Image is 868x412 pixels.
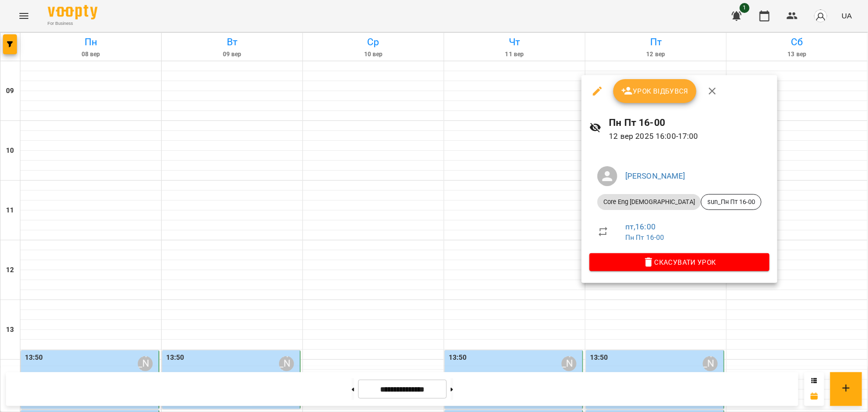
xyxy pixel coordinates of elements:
span: Урок відбувся [621,85,689,97]
button: Урок відбувся [613,79,697,103]
a: Пн Пт 16-00 [625,233,665,241]
span: Core Eng [DEMOGRAPHIC_DATA] [597,198,701,206]
a: пт , 16:00 [625,222,656,231]
button: Скасувати Урок [589,253,770,271]
div: sun_Пн Пт 16-00 [701,194,762,210]
h6: Пн Пт 16-00 [609,115,770,130]
a: [PERSON_NAME] [625,171,685,181]
span: Скасувати Урок [597,256,762,268]
p: 12 вер 2025 16:00 - 17:00 [609,130,770,142]
span: sun_Пн Пт 16-00 [701,198,761,206]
